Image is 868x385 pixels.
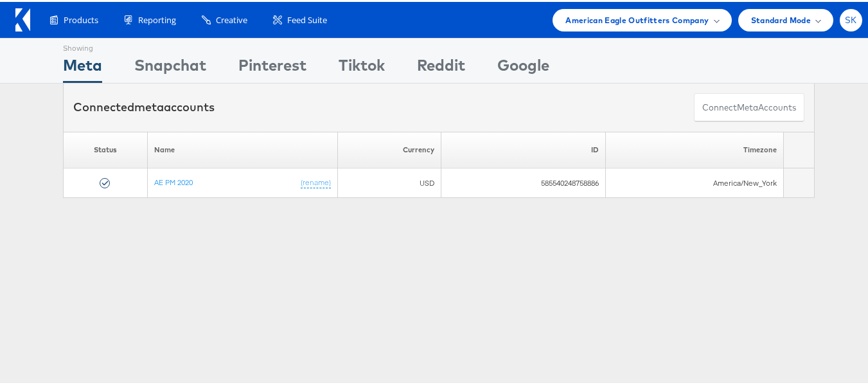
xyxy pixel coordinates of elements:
[238,52,306,81] div: Pinterest
[417,52,465,81] div: Reddit
[339,52,385,81] div: Tiktok
[134,52,206,81] div: Snapchat
[138,12,176,24] span: Reporting
[694,91,804,120] button: ConnectmetaAccounts
[73,97,215,114] div: Connected accounts
[63,52,102,81] div: Meta
[441,130,605,166] th: ID
[216,12,247,24] span: Creative
[301,175,331,186] a: (rename)
[148,130,337,166] th: Name
[64,12,98,24] span: Products
[287,12,327,24] span: Feed Suite
[605,130,783,166] th: Timezone
[605,166,783,196] td: America/New_York
[497,52,549,81] div: Google
[63,37,102,52] div: Showing
[441,166,605,196] td: 585540248758886
[337,130,441,166] th: Currency
[845,14,857,22] span: SK
[737,100,758,112] span: meta
[751,12,811,25] span: Standard Mode
[64,130,148,166] th: Status
[565,12,709,25] span: American Eagle Outfitters Company
[134,98,164,112] span: meta
[337,166,441,196] td: USD
[154,175,193,185] a: AE PM 2020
